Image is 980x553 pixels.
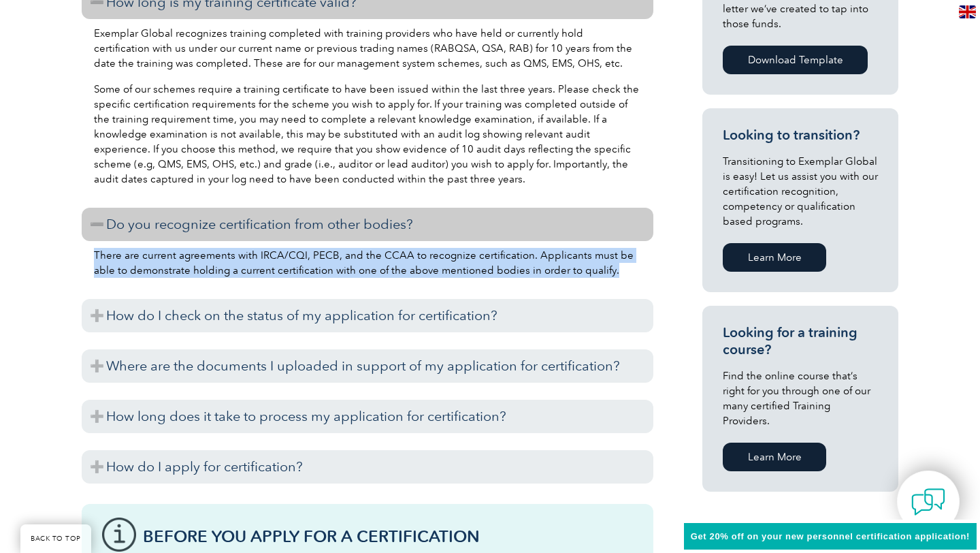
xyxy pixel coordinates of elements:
[723,154,878,229] p: Transitioning to Exemplar Global is easy! Let us assist you with our certification recognition, c...
[82,299,653,332] h3: How do I check on the status of my application for certification?
[723,127,878,144] h3: Looking to transition?
[94,248,641,278] p: There are current agreements with IRCA/CQI, PECB, and the CCAA to recognize certification. Applic...
[143,528,633,545] h3: Before You Apply For a Certification
[20,524,91,553] a: BACK TO TOP
[723,324,878,358] h3: Looking for a training course?
[94,82,641,187] p: Some of our schemes require a training certificate to have been issued within the last three year...
[723,243,826,272] a: Learn More
[691,531,970,541] span: Get 20% off on your new personnel certification application!
[723,443,826,471] a: Learn More
[82,450,653,484] h3: How do I apply for certification?
[94,26,641,71] p: Exemplar Global recognizes training completed with training providers who have held or currently ...
[911,485,945,519] img: contact-chat.png
[723,46,868,74] a: Download Template
[959,5,976,18] img: en
[82,400,653,433] h3: How long does it take to process my application for certification?
[82,208,653,241] h3: Do you recognize certification from other bodies?
[723,368,878,428] p: Find the online course that’s right for you through one of our many certified Training Providers.
[82,349,653,383] h3: Where are the documents I uploaded in support of my application for certification?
